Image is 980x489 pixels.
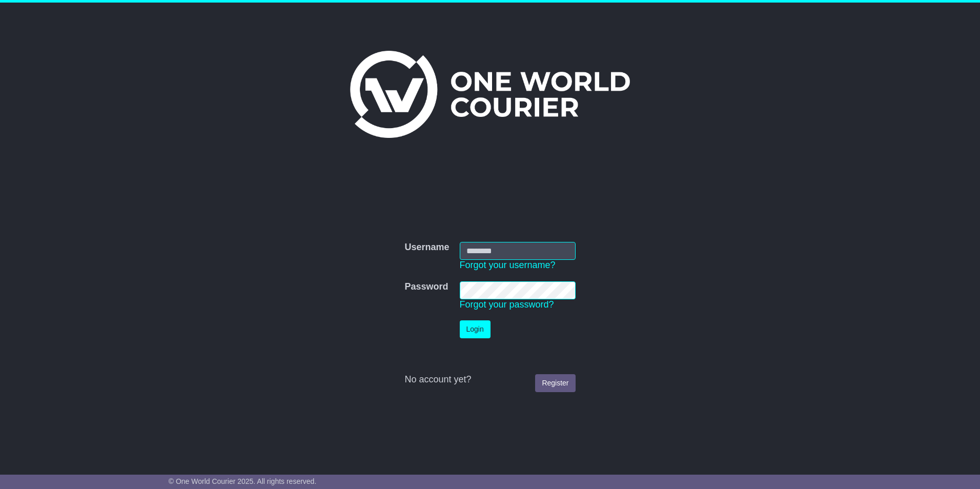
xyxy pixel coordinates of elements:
img: One World [350,51,630,138]
button: Login [460,320,491,338]
a: Forgot your username? [460,260,556,270]
span: © One World Courier 2025. All rights reserved. [169,477,317,485]
a: Forgot your password? [460,299,554,310]
div: No account yet? [404,374,575,385]
label: Password [404,281,448,293]
label: Username [404,242,449,253]
a: Register [535,374,575,392]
